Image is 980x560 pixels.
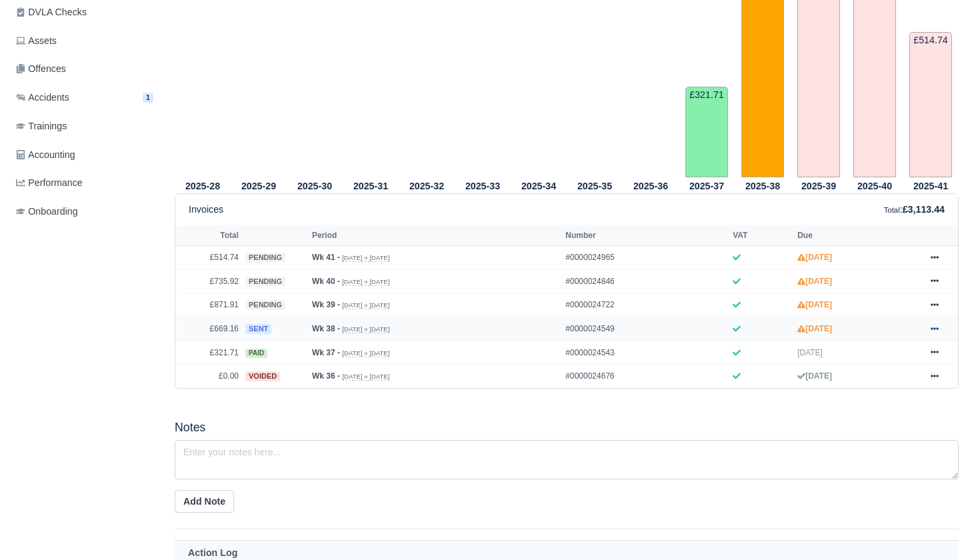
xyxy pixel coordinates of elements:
a: Offences [11,56,159,82]
span: Offences [16,61,66,77]
th: 2025-30 [287,178,343,194]
th: 2025-35 [567,178,623,194]
td: #0000024965 [562,246,729,270]
span: sent [245,324,271,334]
strong: Wk 36 - [312,371,340,381]
strong: Wk 40 - [312,277,340,286]
strong: [DATE] [797,300,832,309]
strong: [DATE] [797,277,832,286]
button: Add Note [175,490,234,513]
span: Accounting [16,147,75,163]
span: Onboarding [16,204,78,219]
td: £321.71 [175,341,242,365]
a: Trainings [11,113,159,139]
strong: Wk 38 - [312,324,340,333]
a: Assets [11,28,159,54]
td: #0000024549 [562,317,729,341]
small: [DATE] » [DATE] [342,254,389,262]
strong: [DATE] [797,371,832,381]
a: Accounting [11,142,159,168]
iframe: Chat Widget [913,496,980,560]
th: 2025-40 [847,178,903,194]
span: DVLA Checks [16,5,87,20]
span: pending [245,253,285,263]
th: Number [562,225,729,245]
th: VAT [729,225,794,245]
span: Trainings [16,119,67,134]
th: 2025-34 [511,178,567,194]
small: [DATE] » [DATE] [342,301,389,309]
th: Total [175,225,242,245]
div: : [884,202,945,217]
td: #0000024543 [562,341,729,365]
td: £321.71 [685,87,728,177]
td: £871.91 [175,293,242,317]
th: 2025-36 [623,178,679,194]
small: [DATE] » [DATE] [342,325,389,333]
td: £514.74 [175,246,242,270]
span: 1 [143,93,153,103]
a: Performance [11,170,159,196]
h5: Notes [175,421,959,435]
strong: Wk 41 - [312,253,340,262]
th: 2025-28 [175,178,231,194]
strong: [DATE] [797,324,832,333]
small: [DATE] » [DATE] [342,373,389,381]
th: 2025-32 [399,178,455,194]
small: [DATE] » [DATE] [342,278,389,286]
th: 2025-41 [903,178,959,194]
th: Period [309,225,562,245]
td: #0000024846 [562,269,729,293]
th: 2025-38 [735,178,791,194]
th: 2025-37 [679,178,735,194]
td: #0000024722 [562,293,729,317]
a: Accidents 1 [11,85,159,111]
td: £735.92 [175,269,242,293]
span: pending [245,300,285,310]
strong: [DATE] [797,253,832,262]
small: [DATE] » [DATE] [342,349,389,357]
strong: Wk 39 - [312,300,340,309]
small: Total [884,206,900,214]
th: Due [794,225,918,245]
th: 2025-39 [791,178,847,194]
td: £514.74 [909,32,952,177]
th: 2025-31 [343,178,399,194]
span: [DATE] [797,348,823,357]
td: £0.00 [175,365,242,388]
span: paid [245,349,267,358]
h6: Invoices [189,204,223,215]
span: voided [245,371,280,381]
strong: Wk 37 - [312,348,340,357]
td: £669.16 [175,317,242,341]
span: Assets [16,33,57,49]
a: Onboarding [11,199,159,225]
th: 2025-33 [455,178,511,194]
strong: £3,113.44 [903,204,945,215]
span: pending [245,277,285,287]
td: #0000024676 [562,365,729,388]
th: 2025-29 [231,178,287,194]
span: Accidents [16,90,69,105]
span: Performance [16,175,83,191]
